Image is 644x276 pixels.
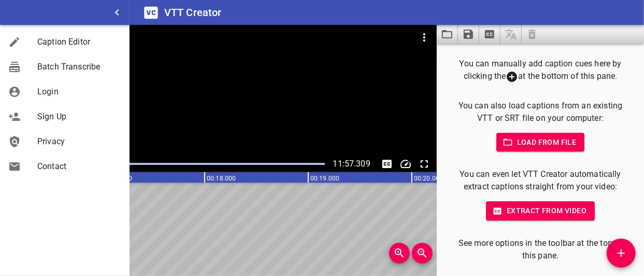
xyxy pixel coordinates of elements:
span: Video Duration [333,159,370,169]
div: Privacy [8,135,37,148]
svg: Extract captions from video [483,28,496,40]
p: You can even let VTT Creator automatically extract captions straight from your video: [453,168,627,193]
p: See more options in the toolbar at the top of this pane. [453,237,627,262]
span: Add some captions below, then you can translate them. [500,25,522,44]
button: Save captions to file [458,25,479,44]
button: Load from file [496,133,585,152]
text: 00:20.000 [414,175,443,182]
button: Extract from video [486,201,595,220]
svg: Load captions from file [441,28,453,40]
span: Privacy [37,135,121,148]
div: Toggle Full Screen [416,156,433,172]
button: Video Options [412,25,437,50]
span: Caption Editor [37,36,121,48]
h6: VTT Creator [164,4,222,21]
button: Toggle fullscreen [416,156,433,172]
p: You can also load captions from an existing VTT or SRT file on your computer: [453,100,627,125]
div: Batch Transcribe [8,61,37,73]
span: Sign Up [37,111,121,123]
div: Caption Editor [8,36,37,48]
text: 00:19.000 [310,175,339,182]
p: You can manually add caption cues here by clicking the at the bottom of this pane. [453,58,627,83]
div: Play progress [70,163,324,165]
svg: Save captions to file [462,28,475,40]
button: Zoom Out [412,243,433,264]
span: Batch Transcribe [37,61,121,73]
button: Change Playback Speed [397,156,414,172]
span: Login [37,86,121,98]
button: Load captions from file [437,25,458,44]
div: Login [8,86,37,98]
span: Extract from video [494,204,586,217]
div: Contact [8,160,37,173]
button: Extract captions from video [479,25,500,44]
button: Zoom In [389,243,410,264]
div: Sign Up [8,111,37,123]
text: 00:18.000 [207,175,236,182]
span: Load from file [505,136,577,149]
span: Contact [37,160,121,173]
button: Add Cue [607,239,636,268]
button: Toggle captions [379,156,395,172]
